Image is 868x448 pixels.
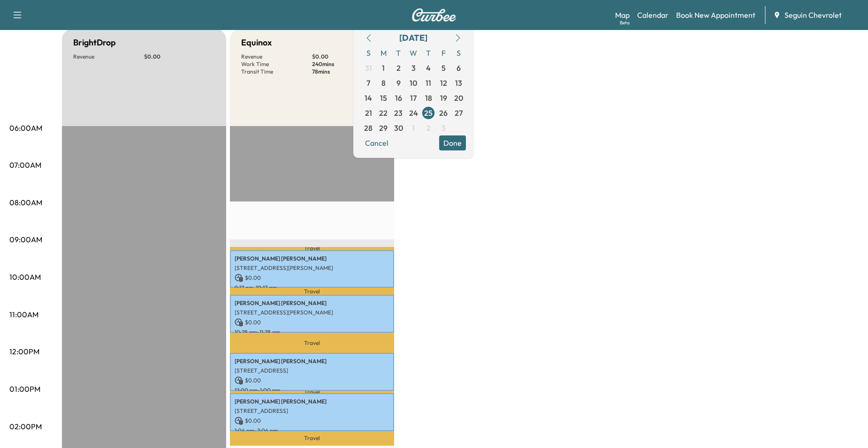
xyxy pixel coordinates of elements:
span: 14 [365,92,372,104]
p: 12:00 pm - 1:00 pm [235,387,389,394]
p: Travel [230,391,394,393]
span: 31 [365,62,372,74]
p: Travel [230,288,394,295]
button: Done [439,135,466,150]
p: 01:00PM [9,383,40,395]
span: 21 [365,107,372,119]
p: $ 0.00 [235,274,389,282]
h5: Equinox [241,36,272,49]
p: [STREET_ADDRESS] [235,407,389,415]
p: [STREET_ADDRESS][PERSON_NAME] [235,264,389,272]
p: $ 0.00 [144,53,215,60]
span: 27 [455,107,463,119]
p: [STREET_ADDRESS][PERSON_NAME] [235,309,389,316]
p: Travel [230,333,394,353]
span: 24 [409,107,418,119]
a: Calendar [637,9,669,21]
span: 22 [379,107,388,119]
span: 8 [381,77,386,89]
p: $ 0.00 [312,53,383,60]
span: 20 [454,92,463,104]
span: Seguin Chevrolet [784,9,842,21]
span: 19 [440,92,447,104]
p: 12:00PM [9,346,39,357]
a: Book New Appointment [676,9,755,21]
span: W [406,45,421,60]
p: 240 mins [312,60,383,68]
span: 23 [394,107,403,119]
span: S [451,45,466,60]
p: 06:00AM [9,122,42,134]
a: MapBeta [615,9,630,21]
span: 6 [457,62,461,74]
span: 1 [412,122,415,134]
span: 28 [364,122,373,134]
p: Travel [230,431,394,446]
p: 10:00AM [9,271,41,283]
p: 10:28 am - 11:28 am [235,329,389,336]
span: 7 [366,77,370,89]
p: $ 0.00 [235,376,389,385]
p: 1:04 pm - 2:04 pm [235,427,389,434]
p: $ 0.00 [235,318,389,327]
p: [PERSON_NAME] [PERSON_NAME] [235,299,389,307]
span: T [391,45,406,60]
p: $ 0.00 [235,417,389,425]
span: 13 [455,77,462,89]
span: 15 [380,92,387,104]
span: 4 [426,62,431,74]
p: 09:00AM [9,234,42,245]
span: 12 [440,77,447,89]
p: 78 mins [312,68,383,75]
span: 5 [442,62,446,74]
p: Transit Time [241,68,312,75]
p: [PERSON_NAME] [PERSON_NAME] [235,358,389,365]
span: 2 [396,62,401,74]
h5: BrightDrop [73,36,116,49]
span: 18 [425,92,432,104]
p: 07:00AM [9,159,41,171]
p: 08:00AM [9,197,42,208]
p: Work Time [241,60,312,68]
p: Revenue [241,53,312,60]
p: 11:00AM [9,309,38,320]
p: 9:17 am - 10:17 am [235,284,389,291]
div: [DATE] [399,31,427,45]
span: 11 [426,77,431,89]
span: 26 [439,107,448,119]
span: 10 [410,77,417,89]
div: Beta [620,19,630,26]
img: Curbee Logo [411,8,457,22]
p: Travel [230,247,394,250]
span: 3 [411,62,416,74]
span: T [421,45,436,60]
span: F [436,45,451,60]
p: [STREET_ADDRESS] [235,367,389,374]
p: Revenue [73,53,144,60]
span: 25 [424,107,433,119]
p: [PERSON_NAME] [PERSON_NAME] [235,398,389,405]
span: 30 [394,122,403,134]
span: 3 [442,122,446,134]
span: 29 [379,122,388,134]
span: S [361,45,376,60]
span: M [376,45,391,60]
p: 02:00PM [9,421,42,432]
span: 17 [410,92,417,104]
span: 16 [395,92,402,104]
p: [PERSON_NAME] [PERSON_NAME] [235,255,389,262]
span: 9 [396,77,401,89]
span: 2 [426,122,431,134]
button: Cancel [361,135,393,150]
span: 1 [382,62,385,74]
